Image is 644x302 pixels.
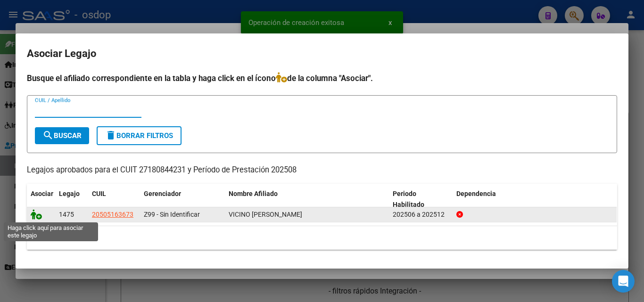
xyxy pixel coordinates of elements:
[42,131,82,140] span: Buscar
[144,211,200,218] span: Z99 - Sin Identificar
[229,190,278,197] span: Nombre Afiliado
[27,164,617,176] p: Legajos aprobados para el CUIT 27180844231 y Período de Prestación 202508
[92,190,106,197] span: CUIL
[42,130,54,141] mat-icon: search
[612,270,635,293] div: Open Intercom Messenger
[456,190,496,197] span: Dependencia
[393,190,424,208] span: Periodo Habilitado
[97,126,182,145] button: Borrar Filtros
[27,72,617,84] h4: Busque el afiliado correspondiente en la tabla y haga click en el ícono de la columna "Asociar".
[59,190,80,197] span: Legajo
[92,211,133,218] span: 20505163673
[389,184,453,215] datatable-header-cell: Periodo Habilitado
[393,209,449,220] div: 202506 a 202512
[59,211,74,218] span: 1475
[105,130,116,141] mat-icon: delete
[35,127,89,144] button: Buscar
[140,184,225,215] datatable-header-cell: Gerenciador
[105,131,173,140] span: Borrar Filtros
[31,190,53,197] span: Asociar
[225,184,389,215] datatable-header-cell: Nombre Afiliado
[55,184,88,215] datatable-header-cell: Legajo
[453,184,617,215] datatable-header-cell: Dependencia
[88,184,140,215] datatable-header-cell: CUIL
[27,184,55,215] datatable-header-cell: Asociar
[27,45,617,63] h2: Asociar Legajo
[229,211,302,218] span: VICINO SAIN ANDRES NICOLAS
[144,190,181,197] span: Gerenciador
[27,226,617,250] div: 1 registros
